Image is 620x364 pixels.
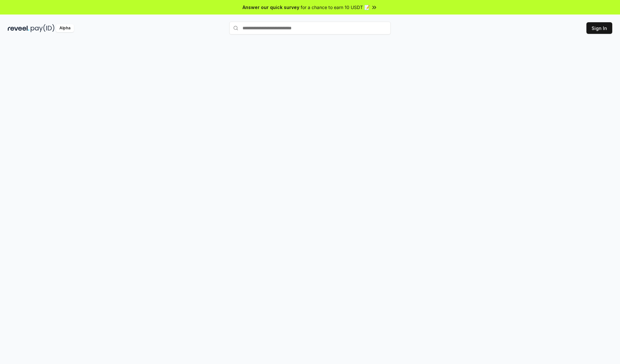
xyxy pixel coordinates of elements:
img: pay_id [31,24,55,32]
span: for a chance to earn 10 USDT 📝 [301,4,370,11]
img: reveel_dark [8,24,29,32]
span: Answer our quick survey [243,4,299,11]
div: Alpha [56,24,74,32]
button: Sign In [586,22,612,34]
